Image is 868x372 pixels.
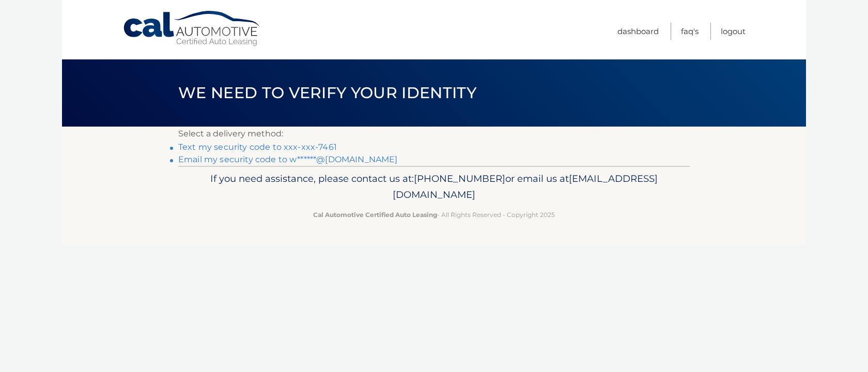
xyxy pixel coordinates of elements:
a: FAQ's [681,23,699,40]
a: Text my security code to xxx-xxx-7461 [178,142,337,152]
p: - All Rights Reserved - Copyright 2025 [185,209,683,220]
span: We need to verify your identity [178,83,476,102]
p: If you need assistance, please contact us at: or email us at [185,171,683,204]
span: [PHONE_NUMBER] [414,173,505,184]
a: Logout [721,23,746,40]
a: Dashboard [617,23,659,40]
a: Email my security code to w******@[DOMAIN_NAME] [178,154,398,164]
p: Select a delivery method: [178,127,690,141]
a: Cal Automotive [122,10,262,47]
strong: Cal Automotive Certified Auto Leasing [313,211,437,219]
